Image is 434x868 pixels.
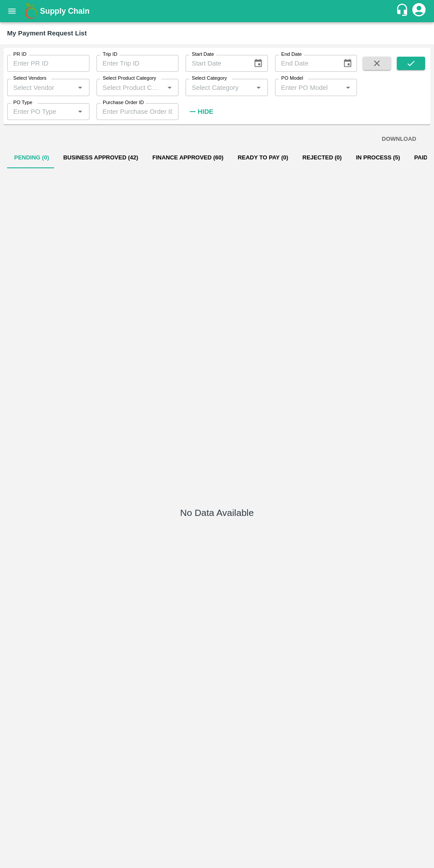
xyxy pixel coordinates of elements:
[40,7,89,15] b: Supply Chain
[10,81,72,93] input: Select Vendor
[7,27,87,39] div: My Payment Request List
[56,147,145,168] button: Business Approved (42)
[253,81,264,93] button: Open
[103,99,144,106] label: Purchase Order ID
[198,108,213,115] strong: Hide
[188,81,251,93] input: Select Category
[192,75,227,82] label: Select Category
[281,75,303,82] label: PO Model
[145,147,231,168] button: Finance Approved (60)
[192,51,214,58] label: Start Date
[22,2,40,20] img: logo
[13,51,27,58] label: PR ID
[186,55,246,72] input: Start Date
[278,81,340,93] input: Enter PO Model
[411,2,427,20] div: account of current user
[10,106,72,117] input: Enter PO Type
[281,51,302,58] label: End Date
[103,75,156,82] label: Select Product Category
[99,81,162,93] input: Select Product Category
[13,75,46,82] label: Select Vendors
[13,99,32,106] label: PO Type
[103,51,117,58] label: Trip ID
[186,104,216,119] button: Hide
[342,81,354,93] button: Open
[395,3,411,19] div: customer-support
[40,5,395,17] a: Supply Chain
[97,103,179,120] input: Enter Purchase Order ID
[295,147,349,168] button: Rejected (0)
[97,55,179,72] input: Enter Trip ID
[7,147,56,168] button: Pending (0)
[231,147,295,168] button: Ready To Pay (0)
[74,81,86,93] button: Open
[7,55,89,72] input: Enter PR ID
[74,106,86,117] button: Open
[180,507,254,519] h5: No Data Available
[164,81,175,93] button: Open
[250,55,267,72] button: Choose date
[275,55,336,72] input: End Date
[378,132,420,147] button: DOWNLOAD
[2,1,22,21] button: open drawer
[349,147,407,168] button: In Process (5)
[339,55,356,72] button: Choose date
